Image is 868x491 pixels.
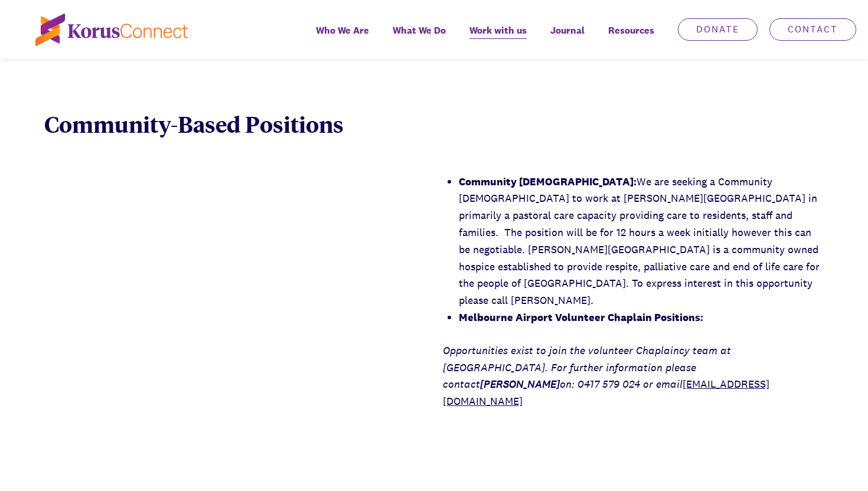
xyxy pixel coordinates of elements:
strong: Melbourne Airport Volunteer Chaplain Positions: [459,310,703,324]
a: Work with us [458,17,539,59]
div: Resources [596,17,666,59]
a: Contact [769,18,856,41]
span: What We Do [393,22,446,39]
strong: Community [DEMOGRAPHIC_DATA]: [459,175,637,188]
p: Community-Based Positions [44,110,625,138]
span: Journal [550,22,585,39]
strong: [PERSON_NAME] [480,377,560,391]
a: Journal [539,17,596,59]
span: Work with us [469,22,527,39]
a: Who We Are [304,17,381,59]
em: Opportunities exist to join the volunteer Chaplaincy team at [GEOGRAPHIC_DATA]. For further infor... [443,343,731,391]
li: We are seeking a Community [DEMOGRAPHIC_DATA] to work at [PERSON_NAME][GEOGRAPHIC_DATA] in primar... [459,174,824,309]
a: What We Do [381,17,458,59]
img: korus-connect%2Fc5177985-88d5-491d-9cd7-4a1febad1357_logo.svg [35,14,188,46]
span: Who We Are [316,22,369,39]
a: Donate [678,18,758,41]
